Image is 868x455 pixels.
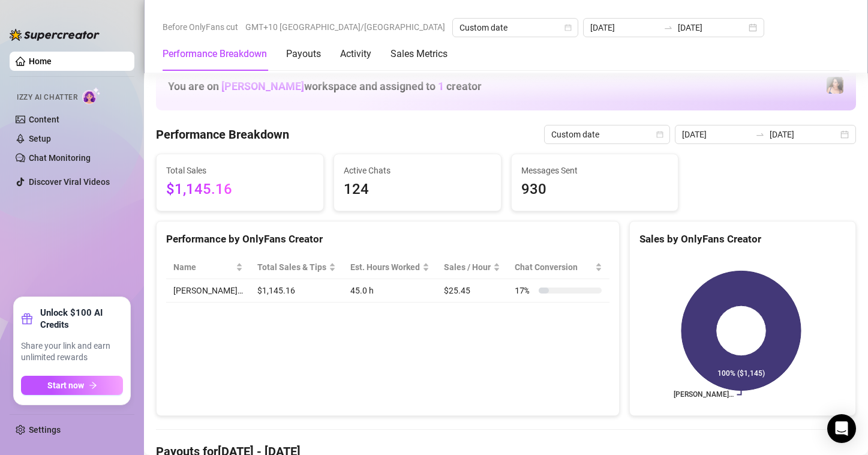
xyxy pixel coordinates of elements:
span: arrow-right [89,381,97,390]
div: Activity [340,47,371,61]
div: Open Intercom Messenger [827,414,856,443]
img: logo-BBDzfeDw.svg [10,29,100,41]
span: GMT+10 [GEOGRAPHIC_DATA]/[GEOGRAPHIC_DATA] [245,18,445,36]
div: Sales Metrics [391,47,447,61]
text: [PERSON_NAME]… [673,391,733,399]
img: Lauren [827,77,843,94]
a: Home [29,56,52,66]
span: 930 [521,178,669,201]
input: Start date [590,21,659,34]
td: 45.0 h [343,279,437,303]
input: End date [678,21,746,34]
button: Start nowarrow-right [21,376,123,395]
span: calendar [656,131,663,138]
div: Performance Breakdown [163,47,267,61]
a: Settings [29,425,61,435]
span: Start now [47,381,84,390]
span: $1,145.16 [166,178,314,201]
span: 1 [438,80,444,92]
span: Share your link and earn unlimited rewards [21,340,123,364]
div: Payouts [286,47,321,61]
strong: Unlock $100 AI Credits [40,307,123,331]
span: Custom date [459,19,571,37]
span: [PERSON_NAME] [221,80,304,92]
td: $1,145.16 [250,279,343,303]
td: $25.45 [437,279,507,303]
a: Setup [29,134,51,143]
img: AI Chatter [82,87,101,104]
a: Content [29,115,59,124]
th: Chat Conversion [507,256,609,279]
th: Name [166,256,250,279]
span: 17 % [515,284,534,297]
th: Total Sales & Tips [250,256,343,279]
span: Total Sales [166,164,314,177]
span: to [755,130,765,139]
span: Custom date [551,125,663,143]
span: Name [173,261,233,274]
a: Chat Monitoring [29,153,91,163]
a: Discover Viral Videos [29,177,110,187]
span: swap-right [755,130,765,139]
span: swap-right [663,23,673,32]
span: Before OnlyFans cut [163,18,238,36]
span: 124 [344,178,491,201]
h1: You are on workspace and assigned to creator [168,80,482,93]
span: Chat Conversion [515,261,592,274]
span: Total Sales & Tips [257,261,326,274]
input: Start date [682,128,750,141]
td: [PERSON_NAME]… [166,279,250,303]
span: to [663,23,673,32]
span: calendar [564,24,572,31]
span: gift [21,313,33,325]
span: Sales / Hour [444,261,491,274]
span: Izzy AI Chatter [17,92,77,103]
span: Messages Sent [521,164,669,177]
div: Sales by OnlyFans Creator [639,231,846,247]
div: Performance by OnlyFans Creator [166,231,609,247]
h4: Performance Breakdown [156,126,289,143]
th: Sales / Hour [437,256,507,279]
input: End date [770,128,838,141]
div: Est. Hours Worked [350,261,420,274]
span: Active Chats [344,164,491,177]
